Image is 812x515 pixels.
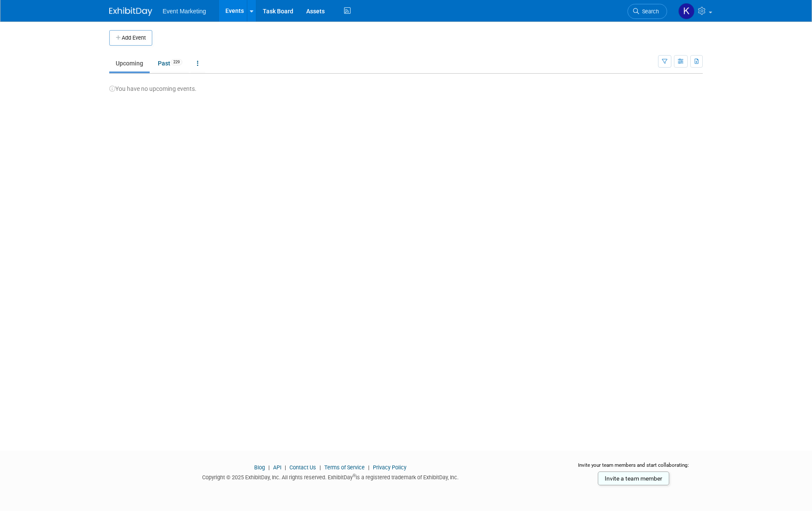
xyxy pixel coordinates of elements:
[109,7,152,16] img: ExhibitDay
[598,472,669,485] a: Invite a team member
[171,59,182,65] span: 229
[163,8,206,15] span: Event Marketing
[273,464,281,471] a: API
[283,464,288,471] span: |
[678,3,695,19] img: Kasey Zia
[324,464,365,471] a: Terms of Service
[109,472,551,481] div: Copyright © 2025 ExhibitDay, Inc. All rights reserved. ExhibitDay is a registered trademark of Ex...
[366,464,372,471] span: |
[317,464,323,471] span: |
[254,464,265,471] a: Blog
[151,55,189,71] a: Past229
[266,464,272,471] span: |
[109,85,197,92] span: You have no upcoming events.
[627,4,667,19] a: Search
[109,30,152,46] button: Add Event
[353,473,356,478] sup: ®
[109,55,150,71] a: Upcoming
[639,8,659,15] span: Search
[564,462,703,475] div: Invite your team members and start collaborating:
[373,464,406,471] a: Privacy Policy
[289,464,316,471] a: Contact Us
